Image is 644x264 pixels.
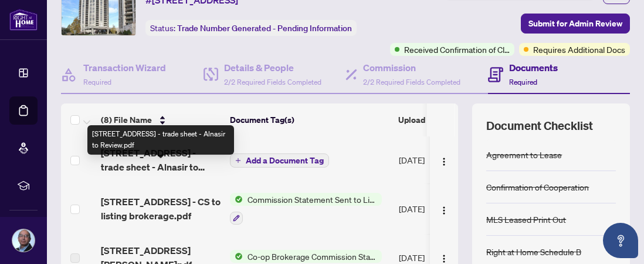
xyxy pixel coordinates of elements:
button: Logo [435,151,453,169]
img: Status Icon [230,250,243,263]
span: 2/2 Required Fields Completed [363,78,460,86]
div: Right at Home Schedule B [486,245,581,258]
img: logo [9,9,38,31]
h4: Documents [509,61,558,75]
img: Logo [439,206,449,215]
img: Status Icon [230,193,243,206]
div: Agreement to Lease [486,148,562,161]
span: Required [509,78,537,86]
span: 2/2 Required Fields Completed [224,78,321,86]
div: Status: [145,20,357,36]
img: Logo [439,254,449,263]
span: (8) File Name [101,113,152,126]
span: Co-op Brokerage Commission Statement [243,250,382,263]
th: (8) File Name [96,103,225,136]
td: [DATE] [394,183,474,234]
button: Add a Document Tag [230,153,329,168]
div: Confirmation of Cooperation [486,181,589,193]
button: Open asap [603,223,638,258]
img: Profile Icon [12,229,35,252]
div: MLS Leased Print Out [486,213,566,226]
h4: Transaction Wizard [83,61,166,75]
h4: Commission [363,61,460,75]
span: Required [83,78,111,86]
button: Logo [435,199,453,218]
span: Trade Number Generated - Pending Information [177,23,352,34]
span: Document Checklist [486,118,593,134]
button: Add a Document Tag [230,153,329,168]
span: plus [235,158,241,163]
th: Upload Date [394,103,473,136]
div: [STREET_ADDRESS] - trade sheet - Alnasir to Review.pdf [87,125,234,155]
span: Commission Statement Sent to Listing Brokerage [243,193,382,206]
span: Upload Date [398,113,445,126]
button: Status IconCommission Statement Sent to Listing Brokerage [230,193,382,225]
button: Status IconCo-op Brokerage Commission Statement [230,250,382,263]
span: [STREET_ADDRESS] - CS to listing brokerage.pdf [101,195,221,223]
span: Requires Additional Docs [533,43,625,56]
button: Submit for Admin Review [521,14,630,34]
th: Document Tag(s) [225,103,394,136]
h4: Details & People [224,61,321,75]
span: [STREET_ADDRESS] - trade sheet - Alnasir to Review.pdf [101,146,221,174]
img: Logo [439,157,449,166]
span: Add a Document Tag [246,156,324,165]
span: Submit for Admin Review [528,14,622,33]
span: Received Confirmation of Closing [404,43,510,56]
td: [DATE] [394,136,474,183]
